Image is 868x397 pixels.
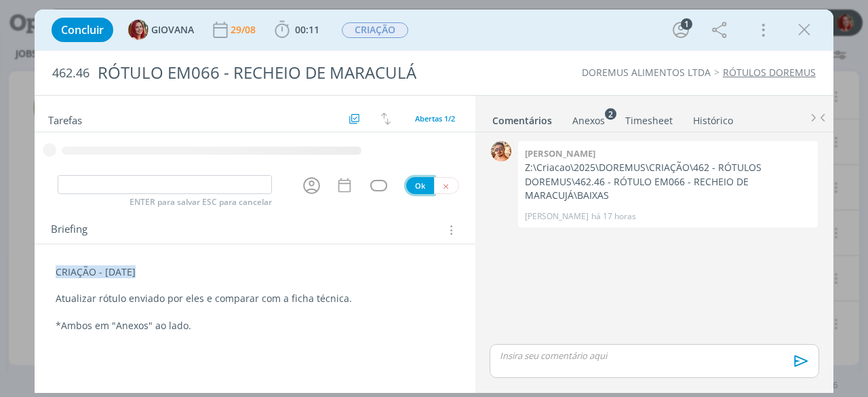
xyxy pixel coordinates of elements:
[381,113,391,125] img: arrow-down-up.svg
[128,20,194,40] button: GGIOVANA
[56,319,454,333] p: *Ambos em "Anexos" ao lado.
[51,221,87,239] span: Briefing
[670,19,692,41] button: 1
[271,19,323,41] button: 00:11
[572,114,605,128] div: Anexos
[231,25,258,35] div: 29/08
[525,210,589,223] p: [PERSON_NAME]
[56,292,454,305] p: Atualizar rótulo enviado por eles e comparar com a ficha técnica.
[35,10,833,393] div: dialog
[128,20,149,40] img: G
[582,66,711,79] a: DOREMUS ALIMENTOS LTDA
[342,22,408,38] span: CRIAÇÃO
[605,108,616,119] sup: 2
[52,66,90,81] span: 462.46
[525,147,595,159] b: [PERSON_NAME]
[591,210,636,223] span: há 17 horas
[61,24,104,35] span: Concluir
[681,18,692,30] div: 1
[491,141,511,162] img: V
[525,161,811,202] p: Z:\Criacao\2025\DOREMUS\CRIAÇÃO\462 - RÓTULOS DOREMUS\462.46 - RÓTULO EM066 - RECHEIO DE MARACUJÁ...
[341,22,409,39] button: CRIAÇÃO
[130,197,272,208] span: ENTER para salvar ESC para cancelar
[692,108,734,128] a: Histórico
[52,18,113,42] button: Concluir
[295,23,319,36] span: 00:11
[151,25,194,35] span: GIOVANA
[625,108,673,128] a: Timesheet
[48,111,82,127] span: Tarefas
[56,265,136,278] span: CRIAÇÃO - [DATE]
[492,108,553,128] a: Comentários
[406,177,434,194] button: Ok
[723,66,816,79] a: RÓTULOS DOREMUS
[415,113,455,124] span: Abertas 1/2
[92,56,492,90] div: RÓTULO EM066 - RECHEIO DE MARACULÁ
